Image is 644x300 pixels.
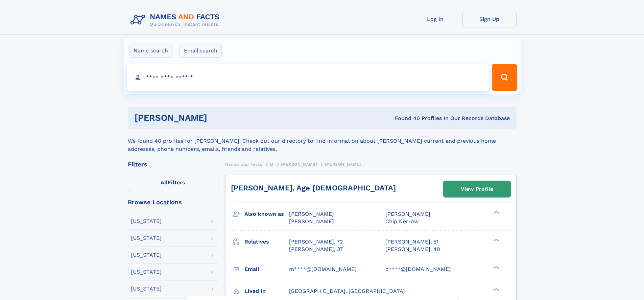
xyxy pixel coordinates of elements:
[244,285,289,297] h3: Lived in
[131,218,162,224] div: [US_STATE]
[492,265,500,270] div: ❯
[492,210,500,215] div: ❯
[129,44,172,58] label: Name search
[462,11,517,27] a: Sign Up
[128,129,517,153] div: We found 40 profiles for [PERSON_NAME]. Check out our directory to find information about [PERSON...
[244,263,289,275] h3: Email
[131,235,162,241] div: [US_STATE]
[289,238,343,246] a: [PERSON_NAME], 72
[161,179,168,186] span: All
[289,218,334,225] span: [PERSON_NAME]
[128,175,218,191] label: Filters
[244,208,289,220] h3: Also known as
[444,181,510,197] a: View Profile
[225,160,262,168] a: Names and Facts
[128,161,218,167] div: Filters
[281,160,317,168] a: [PERSON_NAME]
[289,288,405,294] span: [GEOGRAPHIC_DATA], [GEOGRAPHIC_DATA]
[131,269,162,275] div: [US_STATE]
[281,162,317,167] span: [PERSON_NAME]
[301,115,510,122] div: Found 40 Profiles In Our Records Database
[325,162,361,167] span: [PERSON_NAME]
[128,199,218,205] div: Browse Locations
[135,114,301,122] h1: [PERSON_NAME]
[289,246,343,253] a: [PERSON_NAME], 37
[385,211,430,217] span: [PERSON_NAME]
[270,160,273,168] a: M
[385,218,419,225] span: Chip Nerrow
[180,44,222,58] label: Email search
[127,64,489,91] input: search input
[385,246,440,253] a: [PERSON_NAME], 40
[231,184,396,192] a: [PERSON_NAME], Age [DEMOGRAPHIC_DATA]
[131,252,162,258] div: [US_STATE]
[492,287,500,292] div: ❯
[131,286,162,292] div: [US_STATE]
[461,181,493,197] div: View Profile
[492,238,500,242] div: ❯
[385,238,438,246] a: [PERSON_NAME], 51
[492,64,517,91] button: Search Button
[128,11,225,29] img: Logo Names and Facts
[270,162,273,167] span: M
[289,211,334,217] span: [PERSON_NAME]
[408,11,462,27] a: Log In
[244,236,289,248] h3: Relatives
